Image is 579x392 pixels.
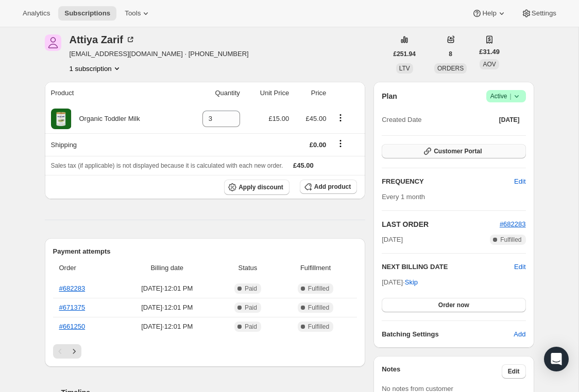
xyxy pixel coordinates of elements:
button: Product actions [70,63,122,74]
h2: NEXT BILLING DATE [382,262,514,272]
span: Add [514,329,525,340]
img: product img [51,109,72,129]
span: Fulfillment [280,263,351,273]
button: Customer Portal [382,144,525,158]
th: Quantity [182,82,243,104]
span: Tools [125,9,141,17]
span: £251.94 [394,50,416,58]
button: £251.94 [387,47,422,61]
span: [DATE] · 12:01 PM [119,283,216,294]
span: [DATE] [499,116,520,124]
span: Add product [314,183,351,191]
span: Paid [245,284,257,293]
span: Fulfilled [308,323,329,331]
span: Order now [438,301,469,309]
th: Unit Price [243,82,292,104]
span: Active [490,91,522,101]
span: 8 [449,50,452,58]
span: £45.00 [293,162,314,169]
span: Apply discount [239,183,283,191]
nav: Pagination [53,344,357,359]
span: Subscriptions [64,9,110,17]
button: [DATE] [493,113,526,127]
span: Attiya Zarif [45,34,61,51]
span: Fulfilled [308,304,329,312]
span: [DATE] · 12:01 PM [119,322,216,332]
span: ORDERS [437,65,464,72]
span: £15.00 [268,115,289,122]
span: £0.00 [310,141,327,149]
button: Next [67,344,81,359]
span: [DATE] · 12:01 PM [119,302,216,313]
h2: Payment attempts [53,246,357,257]
button: Tools [118,6,157,21]
th: Order [53,257,116,279]
button: Shipping actions [332,138,349,149]
th: Product [45,82,182,104]
span: Settings [532,9,556,17]
span: Edit [514,176,525,187]
a: #682283 [500,220,526,228]
button: Subscriptions [58,6,116,21]
span: Skip [405,277,418,288]
span: Edit [508,367,520,376]
a: #682283 [59,284,86,292]
span: £45.00 [306,115,327,122]
button: Settings [515,6,563,21]
div: Open Intercom Messenger [544,347,569,371]
span: Fulfilled [308,284,329,293]
div: Organic Toddler Milk [72,114,140,124]
span: Billing date [119,263,216,273]
button: Product actions [332,112,349,123]
span: Analytics [23,9,50,17]
span: Every 1 month [382,193,425,201]
span: Paid [245,323,257,331]
button: Edit [502,364,526,379]
button: Edit [508,173,532,190]
th: Shipping [45,133,182,156]
span: | [509,92,511,100]
div: Attiya Zarif [70,34,135,45]
h3: Notes [382,364,502,379]
button: 8 [442,47,458,61]
button: Order now [382,298,525,312]
span: LTV [399,65,410,72]
button: Analytics [16,6,56,21]
span: [DATE] [382,235,403,245]
h2: Plan [382,91,397,101]
a: #661250 [59,323,86,330]
span: Paid [245,304,257,312]
span: [EMAIL_ADDRESS][DOMAIN_NAME] · [PHONE_NUMBER] [70,49,249,59]
button: Skip [399,274,424,291]
span: AOV [483,61,496,68]
span: Sales tax (if applicable) is not displayed because it is calculated with each new order. [51,162,283,169]
h2: FREQUENCY [382,176,514,187]
button: Help [466,6,513,21]
a: #671375 [59,304,86,311]
span: Customer Portal [434,147,482,155]
button: #682283 [500,219,526,229]
th: Price [292,82,329,104]
span: Fulfilled [500,236,521,244]
span: Help [482,9,496,17]
button: Apply discount [224,180,289,195]
button: Add [507,326,532,343]
button: Edit [514,262,525,272]
span: [DATE] · [382,278,418,286]
span: Created Date [382,115,421,125]
h6: Batching Settings [382,329,514,340]
h2: LAST ORDER [382,219,500,229]
span: Status [222,263,274,273]
span: £31.49 [479,47,500,57]
button: Add product [300,180,357,194]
